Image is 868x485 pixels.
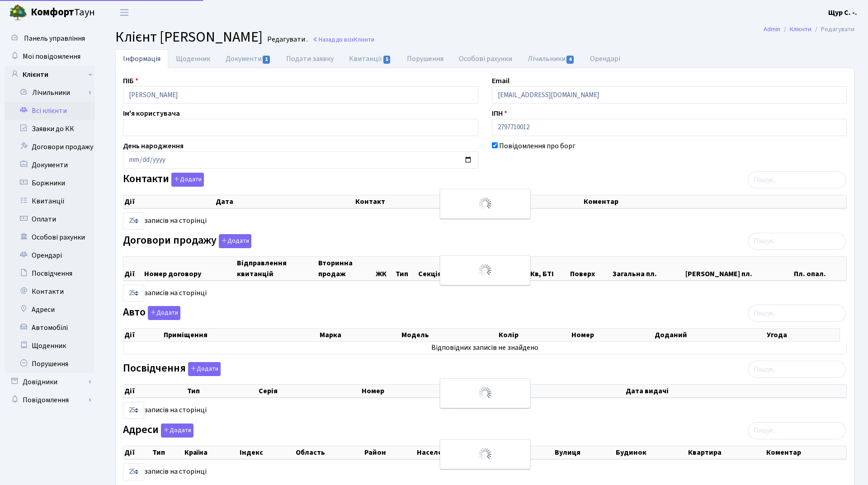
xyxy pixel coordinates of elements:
th: Коментар [583,195,846,208]
a: Всі клієнти [5,102,95,120]
label: записів на сторінці [123,212,207,230]
th: Номер [361,385,481,397]
a: Назад до всіхКлієнти [312,35,374,44]
a: Щоденник [5,337,95,355]
a: Порушення [5,355,95,373]
th: Дата видачі [625,385,846,397]
th: Дії [123,257,143,280]
a: Додати [169,171,204,187]
a: Щур С. -. [828,7,857,18]
a: Посвідчення [5,264,95,283]
a: Орендарі [582,49,628,68]
b: Комфорт [31,5,74,19]
th: Вулиця [554,446,615,459]
span: Панель управління [24,33,85,43]
span: 4 [566,56,574,64]
a: Особові рахунки [451,49,520,68]
small: Редагувати . [265,35,308,44]
span: Клієнти [354,35,374,44]
th: Тип [186,385,258,397]
span: Таун [31,5,95,20]
a: Лічильники [10,84,95,102]
a: Оплати [5,210,95,228]
th: Доданий [654,329,766,341]
td: Відповідних записів не знайдено [123,342,846,354]
th: Марка [319,329,401,341]
b: Щур С. -. [828,8,857,18]
th: Дії [123,446,151,459]
a: Додати [159,422,193,438]
input: Пошук... [748,422,846,439]
th: Контакт [354,195,582,208]
th: Видано [481,385,625,397]
a: Інформація [115,49,168,68]
a: Орендарі [5,246,95,264]
img: Обробка... [478,197,492,211]
label: День народження [123,141,184,151]
a: Додати [217,232,251,248]
th: Кв, БТІ [529,257,569,280]
a: Заявки до КК [5,120,95,138]
select: записів на сторінці [123,285,144,302]
label: Повідомлення про борг [499,141,576,151]
th: Дії [123,385,186,397]
a: Квитанції [341,49,399,68]
label: записів на сторінці [123,402,207,419]
th: Відправлення квитанцій [236,257,317,280]
select: записів на сторінці [123,212,144,230]
label: ПІБ [123,75,138,86]
input: Пошук... [748,171,846,188]
th: Будинок [615,446,687,459]
th: Номер договору [143,257,236,280]
a: Особові рахунки [5,228,95,246]
li: Редагувати [811,24,854,34]
a: Додати [146,305,180,320]
button: Переключити навігацію [113,5,136,20]
a: Щоденник [168,49,218,68]
th: Тип [151,446,184,459]
th: Серія [258,385,361,397]
button: Посвідчення [188,362,221,376]
th: Населений пункт [416,446,554,459]
th: Номер [571,329,654,341]
a: Довідники [5,373,95,391]
a: Панель управління [5,29,95,47]
span: Мої повідомлення [23,52,80,61]
button: Адреси [161,424,193,438]
label: Контакти [123,173,204,187]
a: Подати заявку [278,49,341,68]
th: Поверх [569,257,611,280]
label: ІПН [492,108,507,119]
label: Договори продажу [123,234,251,248]
span: 1 [263,56,270,64]
select: записів на сторінці [123,402,144,419]
img: Обробка... [478,263,492,278]
a: Адреси [5,301,95,319]
button: Договори продажу [219,234,251,248]
th: Область [295,446,364,459]
a: Боржники [5,174,95,192]
th: Тип [395,257,418,280]
nav: breadcrumb [750,20,868,39]
label: Ім'я користувача [123,108,180,119]
th: Дії [123,195,215,208]
th: Угода [766,329,840,341]
th: Колір [498,329,571,341]
select: записів на сторінці [123,463,144,480]
th: Дата [215,195,355,208]
th: Приміщення [163,329,319,341]
span: 5 [383,56,391,64]
a: Квитанції [5,192,95,210]
a: Контакти [5,283,95,301]
button: Контакти [171,173,204,187]
img: Обробка... [478,386,492,400]
th: Індекс [239,446,295,459]
a: Лічильники [520,49,582,68]
input: Пошук... [748,233,846,250]
img: Обробка... [478,447,492,461]
a: Повідомлення [5,391,95,409]
label: Email [492,75,509,86]
img: logo.png [9,4,27,22]
a: Документи [218,49,278,68]
a: Документи [5,156,95,174]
